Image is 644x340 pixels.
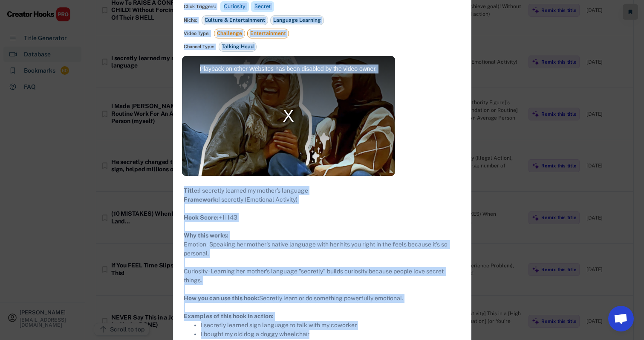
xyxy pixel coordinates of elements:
[184,232,228,239] strong: Why this works:
[184,186,461,339] div: I secretly learned my mother's language I secretly (Emotional Activity) +11143 Emotion - Speaking...
[214,29,245,38] div: Challenge
[184,214,219,221] strong: Hook Score:
[247,29,289,38] div: Entertainment
[201,321,461,330] li: I secretly learned sign language to talk with my coworker
[182,56,395,176] div: Playback on other Websites has been disabled by the video owner.
[184,295,259,302] strong: How you can use this hook:
[608,306,634,331] a: Open chat
[182,56,395,176] div: Video Player
[184,196,218,203] strong: Framework:
[202,15,268,25] div: Culture & Entertainment
[184,313,274,319] strong: Examples of this hook in action:
[184,187,199,194] strong: Title:
[184,3,216,10] div: Click Triggers:
[184,17,197,23] div: Niche:
[224,3,245,10] div: Curiosity
[270,15,324,25] div: Language Learning
[184,30,210,37] div: Video Type:
[182,56,395,176] div: Modal Window
[201,330,461,339] li: I bought my old dog a doggy wheelchair
[184,44,214,50] div: Channel Type:
[254,3,271,10] div: Secret
[219,42,257,52] div: Talking Head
